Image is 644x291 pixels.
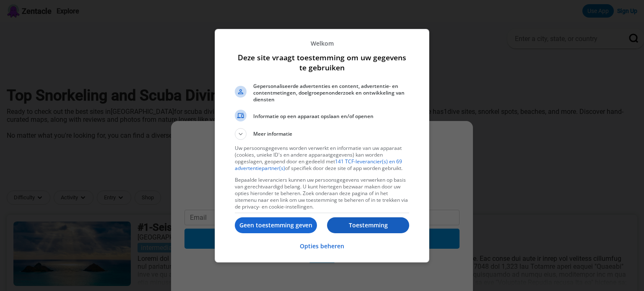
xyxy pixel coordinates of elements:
[235,177,409,210] p: Bepaalde leveranciers kunnen uw persoonsgegevens verwerken op basis van gerechtvaardigd belang. U...
[235,158,402,172] a: 141 TCF-leverancier(s) en 69 advertentiepartner(s)
[235,221,317,229] p: Geen toestemming geven
[300,237,344,255] button: Opties beheren
[235,52,409,72] h1: Deze site vraagt toestemming om uw gegevens te gebruiken
[327,217,409,233] button: Toestemming
[235,128,409,140] button: Meer informatie
[235,145,409,172] p: Uw persoonsgegevens worden verwerkt en informatie van uw apparaat (cookies, unieke ID's en andere...
[253,113,409,120] span: Informatie op een apparaat opslaan en/of openen
[235,217,317,233] button: Geen toestemming geven
[253,130,292,140] span: Meer informatie
[253,83,409,103] span: Gepersonaliseerde advertenties en content, advertentie- en contentmetingen, doelgroepenonderzoek ...
[300,242,344,250] p: Opties beheren
[235,39,409,47] p: Welkom
[215,29,429,263] div: Deze site vraagt toestemming om uw gegevens te gebruiken
[327,221,409,229] p: Toestemming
